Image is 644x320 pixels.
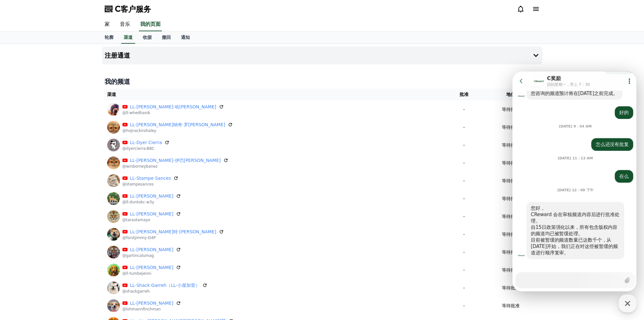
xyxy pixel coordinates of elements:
img: LL-加廷·卡鲁马格 [107,246,120,258]
p: - [449,267,479,273]
img: LL-温伯恩·伊巴内斯 [107,156,120,169]
img: LL-洛曼·芬奇曼 [107,299,120,312]
p: @winborneybanez [122,164,228,169]
iframe: Channel chat [512,71,636,291]
a: LL-[PERSON_NAME] [130,300,174,307]
p: - [449,231,479,238]
font: 批准 [460,92,468,97]
img: LL-韦德·哈尼克 [107,103,120,116]
a: LL-[PERSON_NAME] [130,193,174,200]
img: LL-Shack Garreh（LL-小屋加雷） [107,281,120,294]
a: LL-Stampe Sances [130,175,171,182]
img: LL-邓托 Kc [107,192,120,205]
p: @ll-duntokc-w3y [122,200,181,205]
p: @dyercierra-B8C [122,146,170,151]
p: 等待批准 [502,160,520,166]
font: 收据 [143,35,152,40]
a: 收据 [138,32,157,44]
a: 我的页面 [139,18,162,31]
p: @ll-tumbejenni [122,271,181,276]
p: 等待批准 [502,231,520,238]
p: - [449,178,479,184]
img: LL-塔拉斯·塔马约 [107,210,120,223]
img: LL-Dyer Cierra [107,139,120,151]
p: 等待批准 [502,195,520,202]
p: 等待批准 [502,124,520,131]
p: @ll-whedhanik [122,110,224,115]
p: - [449,249,479,256]
p: - [449,285,479,291]
font: 通知 [181,35,190,40]
font: 轮廓 [105,35,114,40]
a: 轮廓 [100,32,119,44]
font: 渠道 [107,92,116,97]
p: @tarastamayo [122,217,181,222]
p: 等待批准 [502,178,520,184]
a: 家 [100,18,115,31]
img: LL-Tumbe 珍妮 [107,264,120,276]
p: - [449,124,479,131]
p: - [449,213,479,220]
a: 通知 [176,32,195,44]
a: LL-[PERSON_NAME]纳奇·罗[PERSON_NAME] [130,121,225,128]
p: - [449,160,479,166]
p: @gartincalumag [122,253,181,258]
img: LL-福斯特·吉米 [107,228,120,241]
font: 撤回 [162,35,171,40]
font: 地位 [506,92,515,97]
p: 等待批准 [502,249,520,256]
a: LL-Dyer Cierra [130,139,162,146]
p: 等待批准 [502,267,520,273]
p: - [449,106,479,113]
p: 等待批准 [502,213,520,220]
p: @hojnackirohaley [122,128,233,133]
p: - [449,302,479,309]
p: 等待批准 [502,142,520,149]
a: C客户服务 [105,4,151,14]
p: - [449,195,479,202]
a: 渠道 [121,32,135,44]
p: 等待批准 [502,106,520,113]
button: 注册通道 [102,47,542,64]
img: LL-霍伊纳奇·罗哈利 [107,121,120,134]
p: @forstjimmy-D4P [122,235,224,240]
a: 音乐 [115,18,135,31]
a: LL-Shack Garreh（LL-小屋加雷） [130,282,200,289]
a: LL-[PERSON_NAME] [130,211,174,217]
a: 撤回 [157,32,176,44]
span: C客户服务 [115,4,151,14]
p: @shackgarreh [122,289,207,294]
a: LL-[PERSON_NAME]·伊巴[PERSON_NAME] [130,157,221,164]
p: @lohmannfinchman [122,307,181,312]
p: 等待批准 [502,285,520,291]
a: LL-[PERSON_NAME] [130,246,174,253]
h4: 注册通道 [105,52,130,59]
p: - [449,142,479,149]
p: 等待批准 [502,302,520,309]
font: 渠道 [124,35,133,40]
img: LL-Stampe Sances [107,174,120,187]
h4: 我的频道 [105,77,540,86]
a: LL-[PERSON_NAME] [130,264,174,271]
a: LL-[PERSON_NAME]·哈[PERSON_NAME] [130,104,216,110]
a: LL-[PERSON_NAME]特·[PERSON_NAME] [130,229,216,235]
p: @stampesances [122,182,179,187]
